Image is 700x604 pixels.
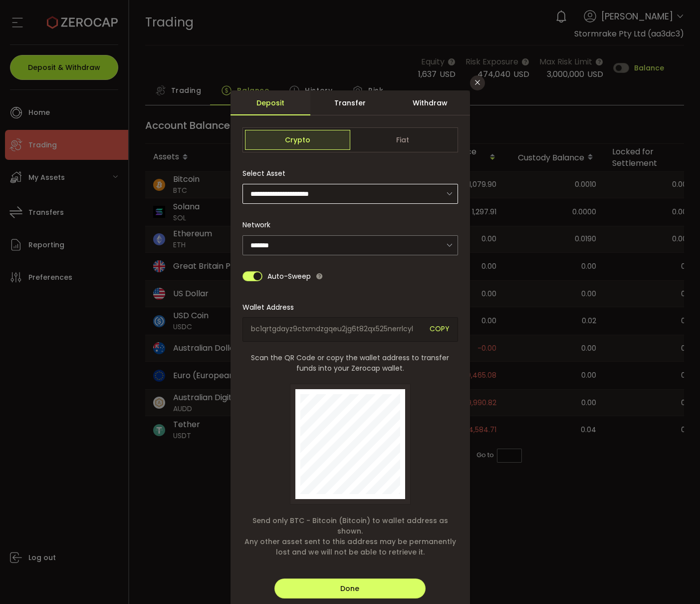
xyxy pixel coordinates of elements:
label: Network [242,220,276,230]
button: Close [470,75,485,90]
button: Done [274,579,425,599]
span: Scan the QR Code or copy the wallet address to transfer funds into your Zerocap wallet. [242,353,458,374]
span: COPY [430,324,450,335]
span: Send only BTC - Bitcoin (Bitcoin) to wallet address as shown. [242,516,458,537]
iframe: Chat Widget [650,556,700,604]
div: Deposit [231,90,310,115]
div: Transfer [310,90,390,115]
span: Auto-Sweep [267,266,311,286]
span: bc1qrtgdayz9ctxmdzgqeu2jg6t82qx525nerrlcyl [251,324,422,335]
span: Fiat [350,130,456,150]
span: Any other asset sent to this address may be permanently lost and we will not be able to retrieve it. [242,537,458,558]
span: Crypto [245,130,350,150]
div: Withdraw [390,90,470,115]
label: Select Asset [242,168,291,178]
label: Wallet Address [242,302,300,312]
span: Done [340,584,359,594]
